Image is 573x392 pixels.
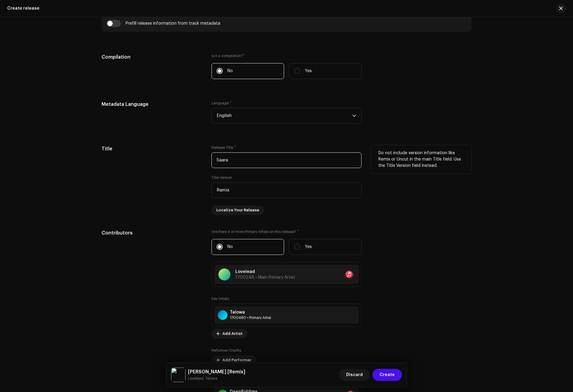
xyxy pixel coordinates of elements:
label: Performer Credits [211,348,241,353]
button: Add Performer [211,355,256,365]
span: Add Performer [222,354,251,366]
button: Create [372,369,402,381]
img: cdf2a766-e2f9-46bd-bb6b-9905fc430ede [171,368,186,382]
small: Saara [Remix] [188,375,245,381]
h5: Saara [Remix] [188,368,245,375]
p: Yes [305,68,312,74]
span: Localize Your Release [216,204,259,216]
button: Discard [339,369,370,381]
div: dropdown trigger [352,108,356,123]
label: Title Version [211,175,232,180]
p: No [227,244,233,250]
button: Localize Your Release [211,205,264,215]
input: e.g. My Great Song [211,152,362,168]
h5: Title [102,145,202,152]
label: Are there 4 or more Primary Artists on this release? [211,229,362,234]
span: Add Artist [222,328,243,340]
input: e.g. Live, Remix, Remastered [211,182,362,198]
span: 1700248 • Main Primary Artist [235,275,295,280]
p: Do not include version information like Remix or Uncut in the main Title field. Use the Title Ver... [378,150,464,169]
h5: Metadata Language [102,101,202,108]
button: Add Artist [211,329,247,338]
div: Talowa [230,310,271,315]
p: No [227,68,233,74]
div: Prefill release information from track metadata [126,21,220,26]
p: Yes [305,244,312,250]
label: Is it a compilation? [211,54,362,58]
p: Lovelead [235,269,295,275]
span: Create [380,369,395,381]
span: Discard [346,369,363,381]
h5: Compilation [102,54,202,61]
label: Language [211,101,232,106]
label: Release Title [211,145,236,150]
label: Key Artists [211,296,229,301]
span: English [217,108,352,123]
div: Primary Artist [230,315,271,320]
h5: Contributors [102,229,202,237]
